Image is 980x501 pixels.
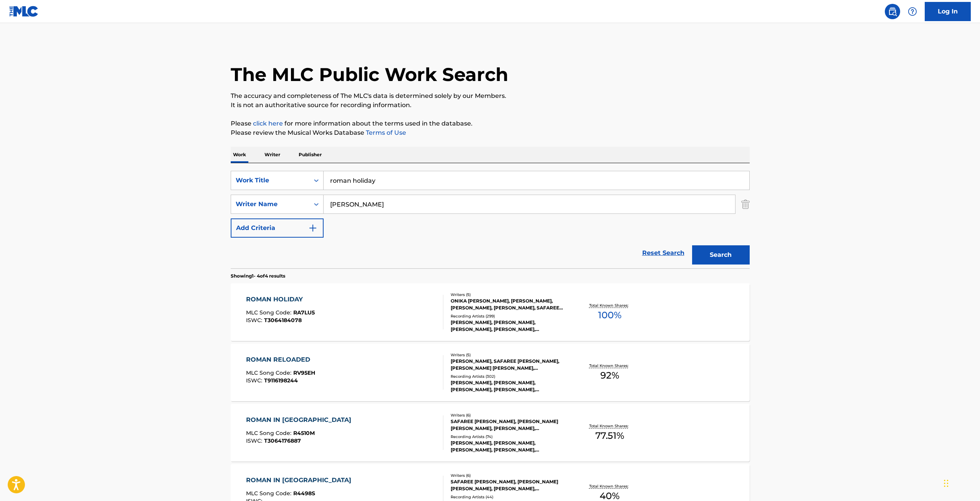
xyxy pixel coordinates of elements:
[451,352,567,358] div: Writers ( 5 )
[451,313,567,319] div: Recording Artists ( 299 )
[231,218,324,238] button: Add Criteria
[231,404,750,461] a: ROMAN IN [GEOGRAPHIC_DATA]MLC Song Code:R4510MISWC:T3064176887Writers (6)SAFAREE [PERSON_NAME], [...
[246,317,264,324] span: ISWC :
[231,283,750,341] a: ROMAN HOLIDAYMLC Song Code:RA7LU5ISWC:T3064184078Writers (5)ONIKA [PERSON_NAME], [PERSON_NAME], [...
[944,472,949,495] div: Drag
[231,273,285,279] p: Showing 1 - 4 of 4 results
[231,91,750,101] p: The accuracy and completeness of The MLC's data is determined solely by our Members.
[888,7,897,16] img: search
[595,429,624,443] span: 77.51 %
[231,128,750,137] p: Please review the Musical Works Database
[236,200,305,209] div: Writer Name
[231,119,750,128] p: Please for more information about the terms used in the database.
[451,298,567,311] div: ONIKA [PERSON_NAME], [PERSON_NAME], [PERSON_NAME], [PERSON_NAME], SAFAREE [PERSON_NAME]
[589,363,630,369] p: Total Known Shares:
[231,344,750,401] a: ROMAN RELOADEDMLC Song Code:RV95EHISWC:T9116198244Writers (5)[PERSON_NAME], SAFAREE [PERSON_NAME]...
[293,309,315,316] span: RA7LU5
[231,63,508,86] h1: The MLC Public Work Search
[905,4,920,19] div: Help
[364,129,406,136] a: Terms of Use
[293,490,315,497] span: R4498S
[451,440,567,453] div: [PERSON_NAME], [PERSON_NAME], [PERSON_NAME], [PERSON_NAME], [PERSON_NAME]
[246,476,355,485] div: ROMAN IN [GEOGRAPHIC_DATA]
[451,418,567,432] div: SAFAREE [PERSON_NAME], [PERSON_NAME] [PERSON_NAME], [PERSON_NAME], [PERSON_NAME], [PERSON_NAME], ...
[246,377,264,384] span: ISWC :
[589,423,630,429] p: Total Known Shares:
[246,415,355,425] div: ROMAN IN [GEOGRAPHIC_DATA]
[246,437,264,444] span: ISWC :
[451,379,567,393] div: [PERSON_NAME], [PERSON_NAME], [PERSON_NAME], [PERSON_NAME], [PERSON_NAME], [PERSON_NAME], [PERSON...
[246,430,293,437] span: MLC Song Code :
[236,176,305,185] div: Work Title
[9,6,39,17] img: MLC Logo
[598,308,621,322] span: 100 %
[253,120,283,127] a: click here
[451,478,567,492] div: SAFAREE [PERSON_NAME], [PERSON_NAME] [PERSON_NAME], [PERSON_NAME], [PERSON_NAME], [PERSON_NAME], ...
[451,292,567,298] div: Writers ( 5 )
[908,7,917,16] img: help
[451,319,567,333] div: [PERSON_NAME], [PERSON_NAME], [PERSON_NAME], [PERSON_NAME], [PERSON_NAME]
[451,434,567,440] div: Recording Artists ( 74 )
[264,377,298,384] span: T9116198244
[308,223,317,233] img: 9d2ae6d4665cec9f34b9.svg
[262,147,283,163] p: Writer
[231,101,750,110] p: It is not an authoritative source for recording information.
[246,490,293,497] span: MLC Song Code :
[589,483,630,489] p: Total Known Shares:
[451,412,567,418] div: Writers ( 6 )
[638,245,688,261] a: Reset Search
[246,309,293,316] span: MLC Song Code :
[246,295,315,304] div: ROMAN HOLIDAY
[246,355,315,364] div: ROMAN RELOADED
[942,464,980,501] iframe: Chat Widget
[451,358,567,372] div: [PERSON_NAME], SAFAREE [PERSON_NAME], [PERSON_NAME] [PERSON_NAME], [PERSON_NAME], SWAGIN WILL
[246,369,293,376] span: MLC Song Code :
[231,171,750,268] form: Search Form
[741,195,750,214] img: Delete Criterion
[264,437,301,444] span: T3064176887
[264,317,302,324] span: T3064184078
[451,374,567,379] div: Recording Artists ( 302 )
[231,147,248,163] p: Work
[692,245,750,265] button: Search
[293,369,315,376] span: RV95EH
[296,147,324,163] p: Publisher
[293,430,315,437] span: R4510M
[600,369,619,382] span: 92 %
[925,2,971,21] a: Log In
[885,4,900,19] a: Public Search
[451,494,567,500] div: Recording Artists ( 44 )
[589,303,630,308] p: Total Known Shares:
[451,473,567,478] div: Writers ( 6 )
